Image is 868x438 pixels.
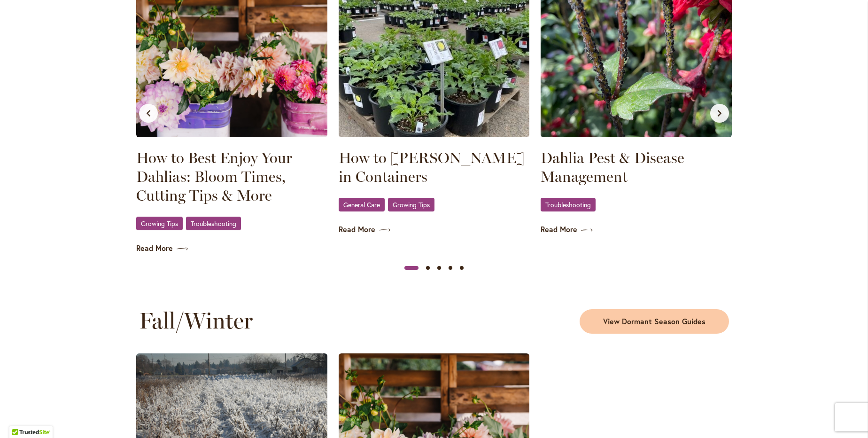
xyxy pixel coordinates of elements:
[456,262,467,274] button: Slide 5
[139,307,428,334] h2: Fall/Winter
[603,316,705,327] span: View Dormant Season Guides
[339,149,530,186] a: How to [PERSON_NAME] in Containers
[339,224,530,235] a: Read More
[141,220,178,227] span: Growing Tips
[545,202,591,208] span: Troubleshooting
[339,197,530,213] div: ,
[136,216,327,232] div: ,
[136,217,183,230] a: Growing Tips
[541,198,596,211] a: Troubleshooting
[445,262,456,274] button: Slide 4
[404,262,418,274] button: Slide 1
[139,104,158,123] button: Previous slide
[580,309,729,334] a: View Dormant Season Guides
[422,262,434,274] button: Slide 2
[339,198,385,211] a: General Care
[191,220,236,227] span: Troubleshooting
[343,202,380,208] span: General Care
[136,149,327,205] a: How to Best Enjoy Your Dahlias: Bloom Times, Cutting Tips & More
[136,243,327,254] a: Read More
[388,198,434,211] a: Growing Tips
[186,217,241,230] a: Troubleshooting
[710,104,729,123] button: Next slide
[541,149,732,186] a: Dahlia Pest & Disease Management
[434,262,445,274] button: Slide 3
[393,202,430,208] span: Growing Tips
[541,224,732,235] a: Read More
